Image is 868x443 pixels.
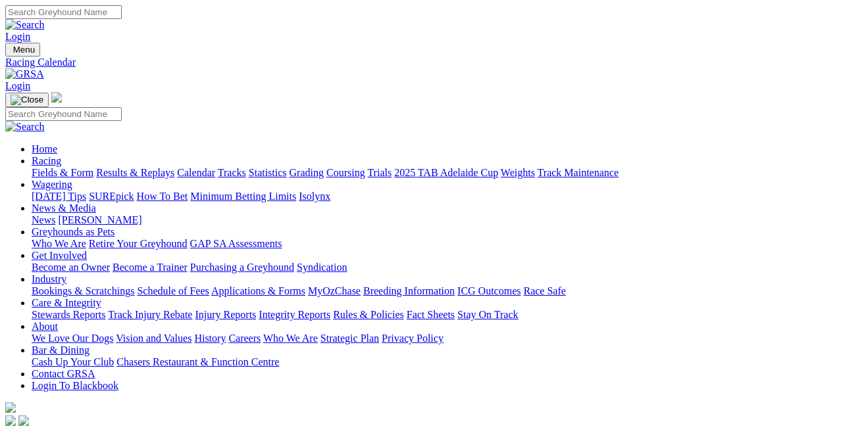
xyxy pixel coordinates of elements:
[326,167,365,178] a: Coursing
[13,45,35,55] span: Menu
[32,226,115,237] a: Greyhounds as Pets
[32,368,95,379] a: Contact GRSA
[32,250,87,261] a: Get Involved
[297,262,347,273] a: Syndication
[218,167,246,178] a: Tracks
[96,167,174,178] a: Results & Replays
[32,179,72,190] a: Wagering
[5,5,122,19] input: Search
[113,262,188,273] a: Become a Trainer
[32,273,66,285] a: Industry
[32,191,863,202] div: Wagering
[32,155,61,166] a: Racing
[5,93,49,107] button: Toggle navigation
[457,309,518,320] a: Stay On Track
[194,333,226,344] a: History
[333,309,404,320] a: Rules & Policies
[89,191,134,202] a: SUREpick
[5,57,863,68] a: Racing Calendar
[32,309,105,320] a: Stewards Reports
[32,238,86,249] a: Who We Are
[32,309,863,321] div: Care & Integrity
[32,214,55,225] a: News
[367,167,392,178] a: Trials
[32,321,58,332] a: About
[382,333,444,344] a: Privacy Policy
[108,309,192,320] a: Track Injury Rebate
[32,262,110,273] a: Become an Owner
[32,356,863,368] div: Bar & Dining
[195,309,256,320] a: Injury Reports
[11,95,43,105] img: Close
[538,167,619,178] a: Track Maintenance
[523,285,565,296] a: Race Safe
[32,356,114,367] a: Cash Up Your Club
[32,285,863,297] div: Industry
[32,333,113,344] a: We Love Our Dogs
[211,285,305,296] a: Applications & Forms
[32,285,134,296] a: Bookings & Scratchings
[5,80,30,91] a: Login
[190,238,282,249] a: GAP SA Assessments
[177,167,215,178] a: Calendar
[116,333,191,344] a: Vision and Values
[32,238,863,250] div: Greyhounds as Pets
[32,214,863,226] div: News & Media
[407,309,455,320] a: Fact Sheets
[137,191,188,202] a: How To Bet
[501,167,535,178] a: Weights
[18,415,29,426] img: twitter.svg
[32,167,863,179] div: Racing
[32,167,93,178] a: Fields & Form
[290,167,324,178] a: Grading
[363,285,455,296] a: Breeding Information
[308,285,361,296] a: MyOzChase
[259,309,330,320] a: Integrity Reports
[32,262,863,273] div: Get Involved
[457,285,521,296] a: ICG Outcomes
[320,333,379,344] a: Strategic Plan
[32,202,96,214] a: News & Media
[394,167,498,178] a: 2025 TAB Adelaide Cup
[32,333,863,344] div: About
[32,143,57,154] a: Home
[137,285,209,296] a: Schedule of Fees
[5,68,44,80] img: GRSA
[263,333,318,344] a: Who We Are
[32,380,118,391] a: Login To Blackbook
[249,167,287,178] a: Statistics
[5,31,30,42] a: Login
[190,262,294,273] a: Purchasing a Greyhound
[32,191,86,202] a: [DATE] Tips
[5,19,45,31] img: Search
[5,402,16,413] img: logo-grsa-white.png
[32,297,101,308] a: Care & Integrity
[58,214,141,225] a: [PERSON_NAME]
[5,43,40,57] button: Toggle navigation
[116,356,279,367] a: Chasers Restaurant & Function Centre
[228,333,261,344] a: Careers
[299,191,330,202] a: Isolynx
[5,121,45,133] img: Search
[5,415,16,426] img: facebook.svg
[32,344,89,356] a: Bar & Dining
[51,92,62,103] img: logo-grsa-white.png
[5,107,122,121] input: Search
[89,238,188,249] a: Retire Your Greyhound
[190,191,296,202] a: Minimum Betting Limits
